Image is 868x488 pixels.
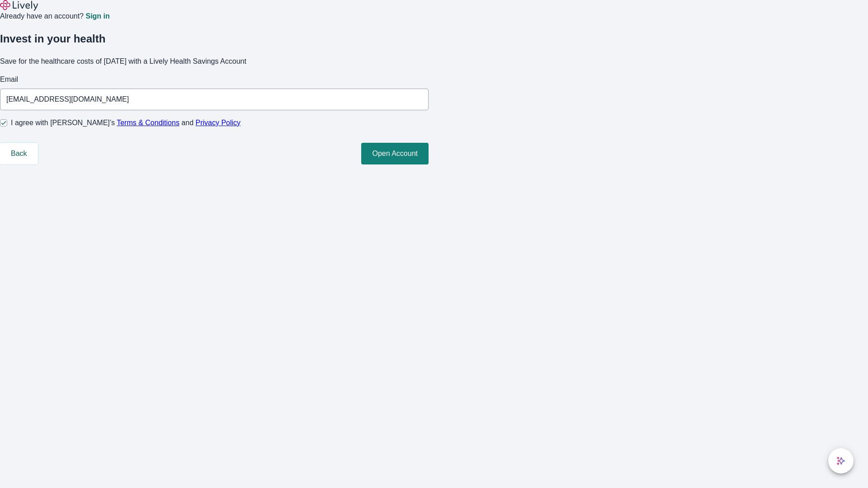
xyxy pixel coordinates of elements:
span: I agree with [PERSON_NAME]’s and [11,117,241,128]
svg: Lively AI Assistant [836,456,845,465]
a: Privacy Policy [196,119,241,127]
a: Terms & Conditions [117,119,179,127]
button: chat [828,448,854,474]
a: Sign in [85,13,109,20]
button: Open Account [361,143,429,164]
